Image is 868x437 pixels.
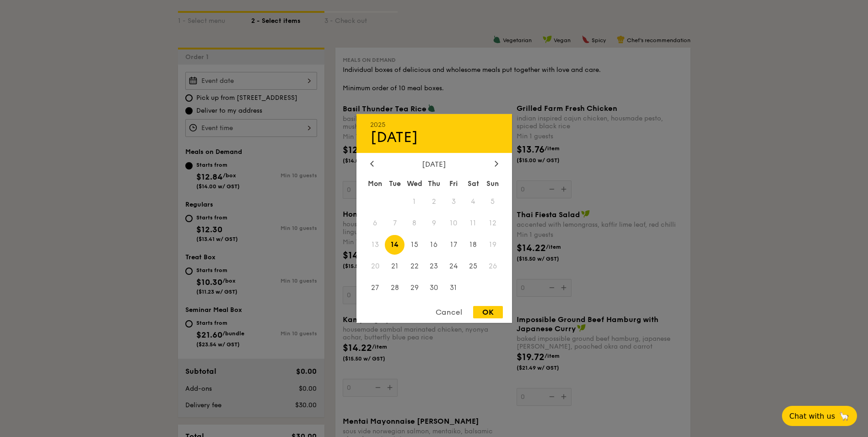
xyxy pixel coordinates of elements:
span: 14 [385,235,404,255]
span: 25 [464,256,483,276]
div: 2025 [370,121,498,129]
span: 15 [404,235,424,255]
span: 27 [366,278,385,297]
span: 12 [483,213,503,233]
div: OK [473,306,503,318]
span: Chat with us [789,412,835,421]
div: [DATE] [370,160,498,169]
button: Chat with us🦙 [782,406,857,426]
span: 17 [444,235,464,255]
span: 29 [404,278,424,297]
div: Wed [404,175,424,192]
div: Cancel [426,306,471,318]
span: 6 [366,213,385,233]
span: 31 [444,278,464,297]
span: 4 [464,192,483,212]
span: 8 [404,213,424,233]
span: 16 [424,235,444,255]
span: 2 [424,192,444,212]
span: 🦙 [839,411,850,421]
span: 23 [424,256,444,276]
span: 7 [385,213,404,233]
span: 21 [385,256,404,276]
span: 20 [366,256,385,276]
span: 18 [464,235,483,255]
span: 26 [483,256,503,276]
div: Thu [424,175,444,192]
span: 3 [444,192,464,212]
span: 1 [404,192,424,212]
span: 24 [444,256,464,276]
div: [DATE] [370,129,498,146]
span: 13 [366,235,385,255]
span: 10 [444,213,464,233]
span: 5 [483,192,503,212]
span: 22 [404,256,424,276]
div: Tue [385,175,404,192]
div: Sun [483,175,503,192]
div: Sat [464,175,483,192]
span: 30 [424,278,444,297]
div: Fri [444,175,464,192]
span: 28 [385,278,404,297]
span: 9 [424,213,444,233]
span: 19 [483,235,503,255]
div: Mon [366,175,385,192]
span: 11 [464,213,483,233]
